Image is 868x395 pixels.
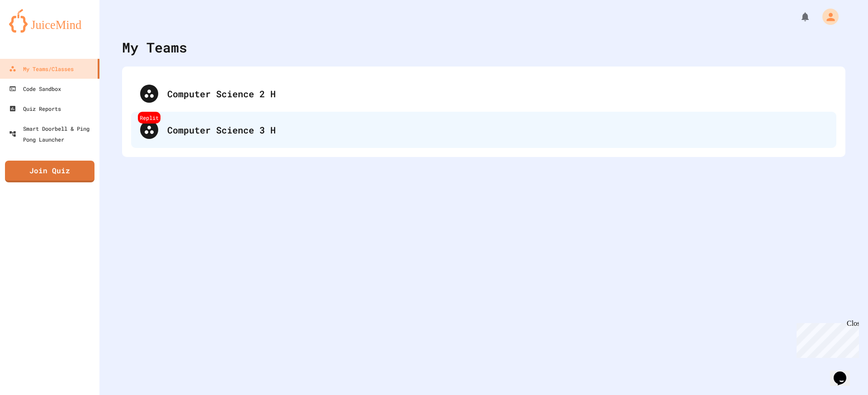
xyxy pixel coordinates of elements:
[830,359,859,386] iframe: chat widget
[9,63,74,74] div: My Teams/Classes
[122,37,187,57] div: My Teams
[167,87,827,100] div: Computer Science 2 H
[9,83,61,94] div: Code Sandbox
[131,112,836,148] div: ReplitComputer Science 3 H
[9,9,90,33] img: logo-orange.svg
[4,4,62,57] div: Chat with us now!Close
[783,9,813,24] div: My Notifications
[793,319,859,358] iframe: chat widget
[167,123,827,137] div: Computer Science 3 H
[813,6,841,27] div: My Account
[5,161,94,182] a: Join Quiz
[138,112,160,124] div: Replit
[9,123,96,145] div: Smart Doorbell & Ping Pong Launcher
[9,103,61,114] div: Quiz Reports
[131,76,836,112] div: Computer Science 2 H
